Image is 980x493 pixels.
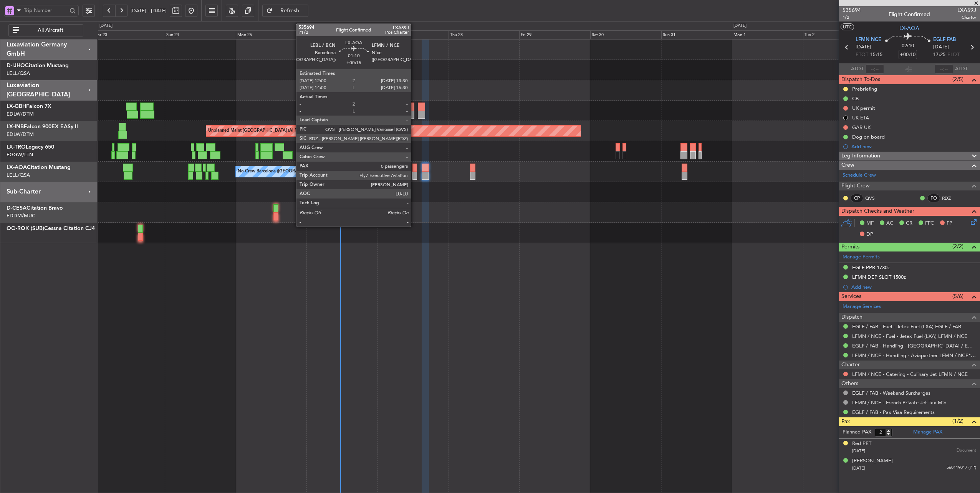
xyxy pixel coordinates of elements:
[841,23,854,30] button: UTC
[933,36,956,44] span: EGLF FAB
[519,30,590,40] div: Fri 29
[841,361,860,369] span: Charter
[7,226,95,231] a: OO-ROK (SUB)Cessna Citation CJ4
[947,465,976,471] span: 560119017 (PP)
[957,6,976,14] span: LXA59J
[865,195,882,202] a: QVS
[852,390,930,396] a: EGLF / FAB - Weekend Surcharges
[7,165,71,170] a: LX-AOACitation Mustang
[732,30,803,40] div: Mon 1
[7,104,26,109] span: LX-GBH
[933,51,945,59] span: 17:25
[852,399,947,406] a: LFMN / NCE - French Private Jet Tax Mid
[852,333,967,339] a: LFMN / NCE - Fuel - Jetex Fuel (LXA) LFMN / NCE
[866,65,884,74] input: --:--
[852,448,865,454] span: [DATE]
[913,428,942,436] a: Manage PAX
[24,5,67,16] input: Trip Number
[803,30,874,40] div: Tue 2
[843,14,861,21] span: 1/2
[7,111,34,117] a: EDLW/DTM
[866,220,874,227] span: MF
[957,14,976,21] span: Charter
[851,194,863,202] div: CP
[7,172,30,179] a: LELL/QSA
[852,274,906,280] div: LFMN DEP SLOT 1500z
[906,220,912,227] span: CR
[856,43,871,51] span: [DATE]
[7,144,26,150] span: LX-TRO
[852,95,859,102] div: CB
[851,143,976,150] div: Add new
[852,352,976,359] a: LFMN / NCE - Handling - Aviapartner LFMN / NCE*****MY HANDLING****
[952,292,963,300] span: (5/6)
[947,51,960,59] span: ELDT
[661,30,732,40] div: Sun 31
[843,253,880,261] a: Manage Permits
[7,151,33,158] a: EGGW/LTN
[852,105,875,111] div: UK permit
[841,292,861,301] span: Services
[852,134,885,140] div: Dog on board
[925,220,934,227] span: FFC
[843,172,876,179] a: Schedule Crew
[20,28,81,33] span: All Aircraft
[841,152,880,160] span: Leg Information
[236,30,307,40] div: Mon 25
[7,63,25,68] span: D-IJHO
[841,75,880,84] span: Dispatch To-Dos
[590,30,661,40] div: Sat 30
[947,220,952,227] span: FP
[952,242,963,250] span: (2/2)
[957,447,976,454] span: Document
[852,409,935,415] a: EGLF / FAB - Pax Visa Requirements
[889,10,930,18] div: Flight Confirmed
[131,7,167,14] span: [DATE] - [DATE]
[7,124,24,129] span: LX-INB
[851,284,976,290] div: Add new
[899,24,919,32] span: LX-AOA
[870,51,882,59] span: 15:15
[449,30,520,40] div: Thu 28
[7,63,69,68] a: D-IJHOCitation Mustang
[933,43,949,51] span: [DATE]
[7,205,26,211] span: D-CESA
[852,264,890,271] div: EGLF PPR 1730z
[852,323,961,330] a: EGLF / FAB - Fuel - Jetex Fuel (LXA) EGLF / FAB
[841,161,854,170] span: Crew
[733,23,747,29] div: [DATE]
[927,194,940,202] div: FO
[7,205,63,211] a: D-CESACitation Bravo
[843,428,871,436] label: Planned PAX
[852,86,877,92] div: Prebriefing
[7,131,34,138] a: EDLW/DTM
[852,114,869,121] div: UK ETA
[238,166,323,177] div: No Crew Barcelona ([GEOGRAPHIC_DATA])
[902,42,914,50] span: 02:10
[841,417,850,426] span: Pax
[886,220,893,227] span: AC
[841,207,914,216] span: Dispatch Checks and Weather
[852,440,871,448] div: Red PET
[332,105,418,116] div: Planned Maint Nice ([GEOGRAPHIC_DATA])
[841,313,862,322] span: Dispatch
[841,182,870,190] span: Flight Crew
[377,30,449,40] div: Wed 27
[274,8,306,13] span: Refresh
[955,65,968,73] span: ALDT
[852,342,976,349] a: EGLF / FAB - Handling - [GEOGRAPHIC_DATA] / EGLF / FAB
[7,212,35,219] a: EDDM/MUC
[7,70,30,77] a: LELL/QSA
[852,371,968,377] a: LFMN / NCE - Catering - Culinary Jet LFMN / NCE
[8,24,83,36] button: All Aircraft
[952,75,963,83] span: (2/5)
[7,165,27,170] span: LX-AOA
[851,65,864,73] span: ATOT
[856,51,868,59] span: ETOT
[843,6,861,14] span: 535694
[7,226,44,231] span: OO-ROK (SUB)
[7,104,51,109] a: LX-GBHFalcon 7X
[856,36,881,44] span: LFMN NCE
[852,124,871,131] div: GAR UK
[7,124,78,129] a: LX-INBFalcon 900EX EASy II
